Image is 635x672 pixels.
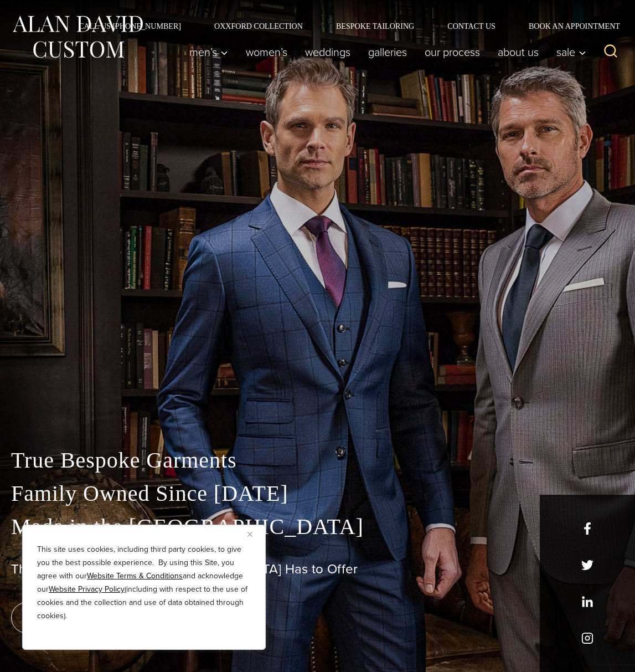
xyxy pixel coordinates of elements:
a: Oxxford Collection [198,22,319,30]
a: About Us [489,41,548,63]
button: Close [247,527,261,541]
img: Close [247,532,252,537]
button: View Search Form [597,39,624,65]
a: Contact Us [431,22,512,30]
a: Book an Appointment [512,22,624,30]
p: True Bespoke Garments Family Owned Since [DATE] Made in the [GEOGRAPHIC_DATA] [11,444,624,543]
a: Call Us [PHONE_NUMBER] [62,22,198,30]
p: This site uses cookies, including third party cookies, to give you the best possible experience. ... [37,543,251,623]
a: book an appointment [11,602,166,633]
a: Website Privacy Policy [49,583,125,595]
a: Website Terms & Conditions [87,570,183,582]
a: Galleries [359,41,416,63]
h1: The Best Custom Suits [GEOGRAPHIC_DATA] Has to Offer [11,561,624,577]
img: Alan David Custom [11,12,144,61]
a: weddings [296,41,359,63]
a: Women’s [237,41,296,63]
a: Our Process [416,41,489,63]
nav: Secondary Navigation [62,22,624,30]
a: Bespoke Tailoring [319,22,431,30]
span: Men’s [189,47,228,58]
nav: Primary Navigation [180,41,592,63]
span: Sale [556,47,586,58]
